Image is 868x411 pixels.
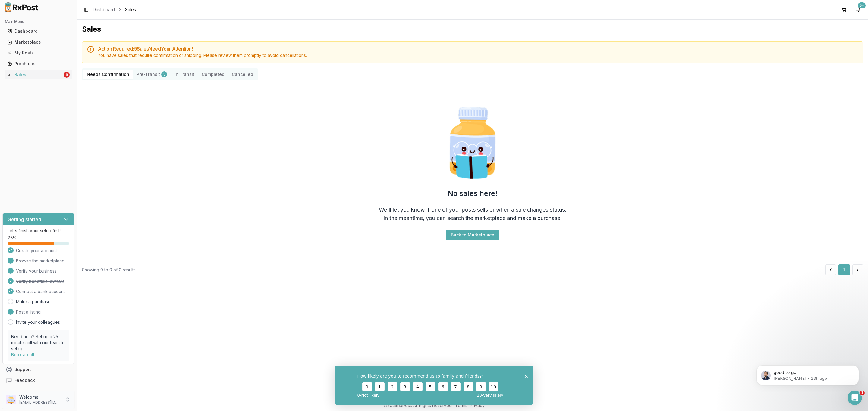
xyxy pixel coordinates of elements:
[2,37,74,47] button: Marketplace
[383,214,562,222] div: In the meantime, you can search the marketplace and make a purchase!
[7,61,70,67] div: Purchases
[747,353,868,395] iframe: Intercom notifications message
[228,70,257,79] button: Cancelled
[7,50,70,56] div: My Posts
[16,248,57,254] span: Create your account
[133,70,171,79] button: Pre-Transit
[83,70,133,79] button: Needs Confirmation
[2,375,74,386] button: Feedback
[171,70,198,79] button: In Transit
[5,69,72,80] a: Sales5
[2,2,41,12] img: RxPost Logo
[5,26,72,37] a: Dashboard
[2,26,74,36] button: Dashboard
[93,7,136,13] nav: breadcrumb
[5,37,72,48] a: Marketplace
[161,71,167,77] div: 5
[8,228,69,234] p: Let's finish your setup first!
[16,319,60,325] a: Invite your colleagues
[2,59,74,69] button: Purchases
[11,334,66,352] p: Need help? Set up a 25 minute call with our team to set up.
[125,7,136,13] span: Sales
[7,39,70,45] div: Marketplace
[434,104,511,181] img: Smart Pill Bottle
[2,70,74,79] button: Sales5
[8,216,41,223] h3: Getting started
[93,7,115,13] a: Dashboard
[2,364,74,375] button: Support
[335,366,533,405] iframe: Survey from RxPost
[8,235,17,241] span: 75 %
[82,24,863,34] h1: Sales
[16,278,64,284] span: Verify beneficial owners
[198,70,228,79] button: Completed
[11,352,34,357] a: Book a call
[16,289,65,295] span: Connect a bank account
[5,19,72,24] h2: Main Menu
[19,394,61,400] p: Welcome
[379,205,566,214] div: We'll let you know if one of your posts sells or when a sale changes status.
[7,28,70,34] div: Dashboard
[5,48,72,58] a: My Posts
[98,52,858,58] div: You have sales that require confirmation or shipping. Please review them promptly to avoid cancel...
[5,58,72,69] a: Purchases
[16,309,41,315] span: Post a listing
[7,72,62,78] div: Sales
[848,391,862,405] iframe: Intercom live chat
[455,403,467,408] a: Terms
[858,2,866,8] div: 9+
[14,377,35,383] span: Feedback
[16,268,57,274] span: Verify your business
[16,258,64,264] span: Browse the marketplace
[16,299,51,305] a: Make a purchase
[6,395,16,404] img: User avatar
[2,48,74,58] button: My Posts
[446,230,499,240] button: Back to Marketplace
[860,391,865,395] span: 1
[64,72,70,78] div: 5
[19,400,61,405] p: [EMAIL_ADDRESS][DOMAIN_NAME]
[98,46,858,51] h5: Action Required: 5 Sale s Need Your Attention!
[470,403,485,408] a: Privacy
[854,5,863,14] button: 9+
[82,267,136,273] div: Showing 0 to 0 of 0 results
[448,189,498,198] h2: No sales here!
[838,264,850,275] button: 1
